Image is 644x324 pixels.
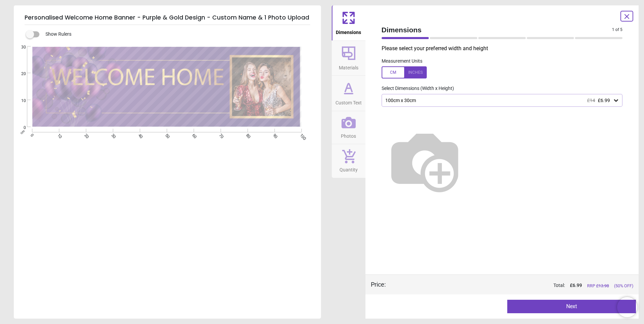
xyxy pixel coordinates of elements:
[332,5,365,40] button: Dimensions
[612,27,622,33] span: 1 of 5
[617,297,637,317] iframe: Brevo live chat
[587,283,609,289] span: RRP
[339,61,358,71] span: Materials
[332,144,365,178] button: Quantity
[13,44,26,50] span: 30
[573,283,582,288] span: 6.99
[332,41,365,76] button: Materials
[396,282,634,289] div: Total:
[13,125,26,131] span: 0
[596,283,609,288] span: £ 13.98
[587,98,595,103] span: £14
[30,30,321,38] div: Show Rulers
[376,85,454,92] label: Select Dimensions (Width x Height)
[13,71,26,77] span: 20
[340,163,358,173] span: Quantity
[570,282,582,289] span: £
[335,96,362,106] span: Custom Text
[382,58,422,65] label: Measurement Units
[614,283,633,289] span: (50% OFF)
[382,45,628,52] p: Please select your preferred width and height
[332,111,365,144] button: Photos
[332,76,365,111] button: Custom Text
[371,280,386,289] div: Price :
[598,98,610,103] span: £6.99
[382,25,612,35] span: Dimensions
[336,26,361,36] span: Dimensions
[385,98,613,103] div: 100cm x 30cm
[382,118,468,204] img: Helper for size comparison
[341,130,356,140] span: Photos
[507,300,636,313] button: Next
[13,98,26,104] span: 10
[25,11,310,25] h5: Personalised Welcome Home Banner - Purple & Gold Design - Custom Name & 1 Photo Upload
